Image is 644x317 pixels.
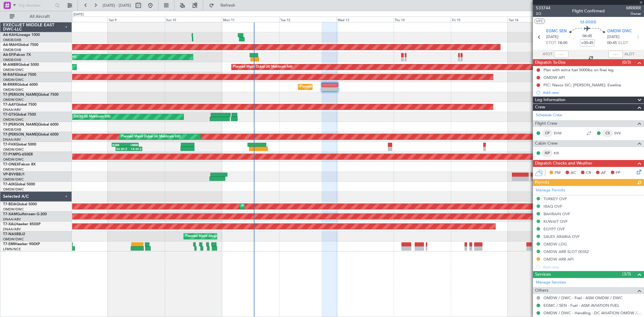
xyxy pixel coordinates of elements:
[543,90,641,95] div: Add new
[3,203,16,206] span: T7-BDA
[581,19,597,25] span: M-RRRR
[3,237,24,242] a: OMDW/DWC
[108,17,165,22] div: Sat 9
[3,113,15,117] span: T7-GTS
[215,3,241,8] span: Refresh
[233,62,293,72] div: Planned Maint Dubai (Al Maktoum Intl)
[3,153,33,156] a: T7-P1MPG-650ER
[3,58,21,62] a: OMDB/DXB
[3,53,31,57] a: A6-EFIFalcon 7X
[300,82,337,91] div: Planned Maint Southend
[558,40,567,46] span: 18:00
[112,143,125,147] div: RJBB
[18,1,53,10] input: Trip Number
[3,78,24,82] a: OMDW/DWC
[3,33,40,37] a: A6-KAHLineage 1000
[116,147,129,151] div: 03:30 Z
[535,97,566,104] span: Leg Information
[3,187,24,192] a: OMDW/DWC
[546,40,556,46] span: ETOT
[125,143,138,147] div: UBBB
[535,140,558,147] span: Cabin Crew
[3,123,38,126] span: T7-[PERSON_NAME]
[3,103,16,107] span: T7-AAY
[542,150,552,156] div: ISP
[3,143,36,146] a: T7-FHXGlobal 5000
[603,130,613,136] div: CS
[3,133,59,136] a: T7-[PERSON_NAME]Global 6000
[622,59,631,66] span: (0/3)
[129,147,142,151] div: 14:30 Z
[3,93,38,97] span: T7-[PERSON_NAME]
[3,207,24,212] a: OMDW/DWC
[3,217,21,222] a: DNAA/ABV
[536,112,562,118] a: Schedule Crew
[536,280,566,286] a: Manage Services
[554,150,567,156] a: KIS
[3,127,21,132] a: OMDB/DXB
[543,75,565,80] div: OMDW API
[394,17,451,22] div: Thu 14
[73,12,84,17] div: [DATE]
[16,14,64,19] span: All Aircraft
[242,202,301,211] div: Planned Maint Dubai (Al Maktoum Intl)
[3,223,40,226] a: T7-XALHawker 850XP
[582,33,592,39] span: 06:45
[3,88,24,92] a: OMDW/DWC
[3,107,21,112] a: DNAA/ABV
[543,303,620,308] a: EGMC / SEN - Fuel - ASM AVIATION FUEL
[50,17,107,22] div: Fri 8
[3,83,38,87] a: M-RRRRGlobal 6000
[3,98,24,102] a: OMDW/DWC
[3,242,40,246] a: T7-EMIHawker 900XP
[607,40,617,46] span: 00:45
[103,3,131,8] span: [DATE] - [DATE]
[3,143,16,146] span: T7-FHX
[3,173,16,176] span: VP-BVV
[554,130,567,136] a: EVM
[3,223,15,226] span: T7-XAL
[451,17,508,22] div: Fri 15
[3,242,15,246] span: T7-EMI
[624,51,634,57] span: ALDT
[535,104,545,111] span: Crew
[3,203,37,206] a: T7-BDAGlobal 5000
[543,310,641,315] a: OMDW / DWC - Handling - DC AVIATION OMDW / DWC
[586,170,591,176] span: CR
[534,18,545,24] button: UTC
[206,1,242,10] button: Refresh
[535,271,551,278] span: Services
[3,113,36,117] a: T7-GTSGlobal 7500
[3,213,47,216] a: T7-XAMGulfstream G-200
[626,5,641,11] span: MRRRR
[571,170,576,176] span: AC
[3,53,14,57] span: A6-EFI
[3,73,36,77] a: M-RAFIGlobal 7500
[607,28,632,34] span: OMDW DWC
[543,67,614,72] div: Plan with extra fuel 5000lbs on final leg
[3,73,16,77] span: M-RAFI
[535,287,548,294] span: Others
[3,38,21,42] a: OMDB/DXB
[7,12,66,21] button: All Aircraft
[535,160,592,167] span: Dispatch Checks and Weather
[543,51,553,57] span: ATOT
[121,132,181,141] div: Planned Maint Dubai (Al Maktoum Intl)
[536,11,550,16] span: 2/2
[542,130,552,136] div: CP
[626,11,641,16] span: Owner
[185,232,253,241] div: Planned Maint Abuja ([PERSON_NAME] Intl)
[3,137,21,142] a: DNAA/ABV
[3,232,16,236] span: T7-NAS
[3,33,17,37] span: A6-KAH
[614,130,628,136] a: SVK
[543,82,621,88] div: PIC: Nasos SIC: [PERSON_NAME]: Ewelina
[3,247,21,251] a: LFMN/NCE
[3,83,17,87] span: M-RRRR
[3,133,38,136] span: T7-[PERSON_NAME]
[3,103,37,107] a: T7-AAYGlobal 7500
[572,8,605,14] div: Flight Confirmed
[3,213,17,216] span: T7-XAM
[3,157,24,162] a: OMDW/DWC
[3,183,14,186] span: T7-AIX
